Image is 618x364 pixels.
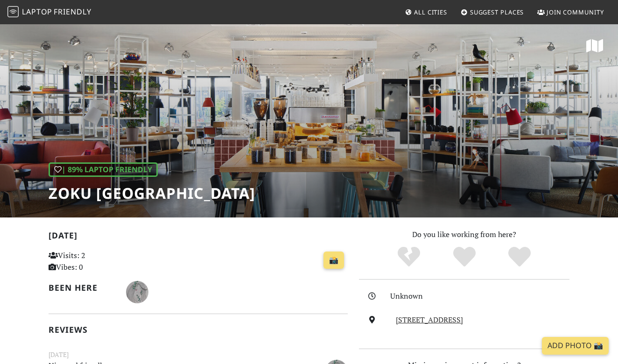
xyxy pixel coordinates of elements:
a: Suggest Places [457,4,528,21]
div: No [381,245,436,269]
a: All Cities [401,4,451,21]
h1: Zoku [GEOGRAPHIC_DATA] [49,184,255,202]
img: LaptopFriendly [7,6,19,17]
p: Visits: 2 Vibes: 0 [49,250,141,273]
h2: [DATE] [49,231,348,244]
a: [STREET_ADDRESS] [396,315,463,325]
img: 6714-petia.jpg [126,281,148,303]
div: Yes [436,245,492,269]
a: Join Community [534,4,608,21]
h2: Reviews [49,325,348,335]
a: LaptopFriendly LaptopFriendly [7,4,91,21]
span: Join Community [547,8,604,16]
span: Suggest Places [470,8,524,16]
small: [DATE] [43,350,353,360]
div: | 89% Laptop Friendly [49,162,158,177]
span: Petia Zasheva [126,286,148,296]
div: Unknown [390,290,575,302]
p: Do you like working from here? [359,229,569,241]
a: 📸 [323,252,344,269]
h2: Been here [49,283,115,293]
span: Friendly [54,7,91,17]
a: Add Photo 📸 [542,337,609,355]
span: All Cities [414,8,447,16]
div: Definitely! [492,245,548,269]
span: Laptop [22,7,52,17]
